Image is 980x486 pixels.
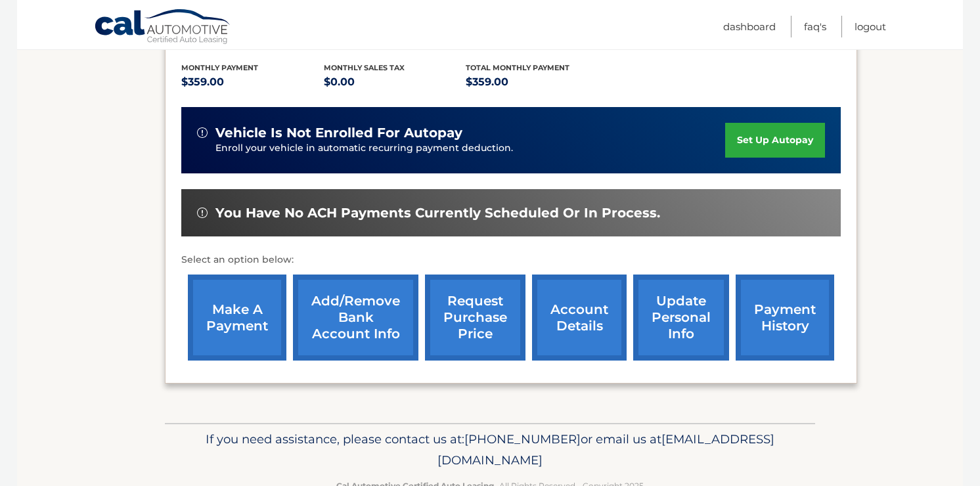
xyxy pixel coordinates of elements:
[181,73,324,91] p: $359.00
[181,63,258,72] span: Monthly Payment
[723,16,776,37] a: Dashboard
[197,127,208,138] img: alert-white.svg
[532,275,627,361] a: account details
[188,275,286,361] a: make a payment
[633,275,729,361] a: update personal info
[736,275,834,361] a: payment history
[425,275,525,361] a: request purchase price
[94,9,232,47] a: Cal Automotive
[293,275,418,361] a: Add/Remove bank account info
[466,73,608,91] p: $359.00
[197,208,208,218] img: alert-white.svg
[855,16,886,37] a: Logout
[466,63,569,72] span: Total Monthly Payment
[181,252,841,268] p: Select an option below:
[725,123,825,158] a: set up autopay
[804,16,826,37] a: FAQ's
[215,205,660,221] span: You have no ACH payments currently scheduled or in process.
[324,63,405,72] span: Monthly sales Tax
[215,125,462,141] span: vehicle is not enrolled for autopay
[173,429,807,471] p: If you need assistance, please contact us at: or email us at
[437,431,774,468] span: [EMAIL_ADDRESS][DOMAIN_NAME]
[215,141,725,156] p: Enroll your vehicle in automatic recurring payment deduction.
[324,73,466,91] p: $0.00
[464,431,581,447] span: [PHONE_NUMBER]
